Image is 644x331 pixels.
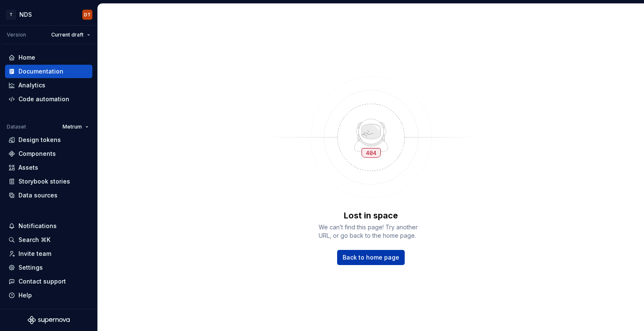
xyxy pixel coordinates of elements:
div: T [6,10,16,20]
button: Notifications [5,219,92,233]
a: Design tokens [5,133,92,147]
a: Back to home page [337,250,405,265]
a: Components [5,147,92,160]
div: Documentation [18,67,63,76]
a: Settings [5,261,92,274]
a: Analytics [5,79,92,92]
div: Dataset [7,123,26,130]
div: Help [18,291,32,299]
span: We can’t find this page! Try another URL, or go back to the home page. [319,223,424,240]
p: Lost in space [344,210,398,221]
button: TNDSDT [2,5,96,24]
a: Home [5,51,92,64]
div: Assets [18,163,38,172]
a: Assets [5,161,92,174]
div: Invite team [18,250,51,258]
div: Search ⌘K [18,236,50,244]
span: Metrum [63,123,82,130]
button: Metrum [59,121,92,133]
div: NDS [19,11,32,19]
div: Code automation [18,95,69,103]
div: Design tokens [18,136,61,144]
div: Notifications [18,222,57,230]
span: Back to home page [343,253,399,262]
div: Analytics [18,81,45,89]
a: Invite team [5,247,92,260]
button: Contact support [5,275,92,288]
div: Home [18,53,35,62]
button: Current draft [47,29,94,41]
span: Current draft [51,32,84,38]
div: Version [7,32,26,38]
a: Code automation [5,92,92,106]
a: Storybook stories [5,175,92,188]
div: Components [18,150,56,158]
div: DT [84,11,91,18]
button: Help [5,289,92,302]
div: Storybook stories [18,177,70,186]
a: Data sources [5,189,92,202]
div: Settings [18,263,43,272]
div: Contact support [18,277,66,286]
svg: Supernova Logo [28,316,70,324]
div: Data sources [18,191,58,200]
button: Search ⌘K [5,233,92,247]
a: Documentation [5,65,92,78]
